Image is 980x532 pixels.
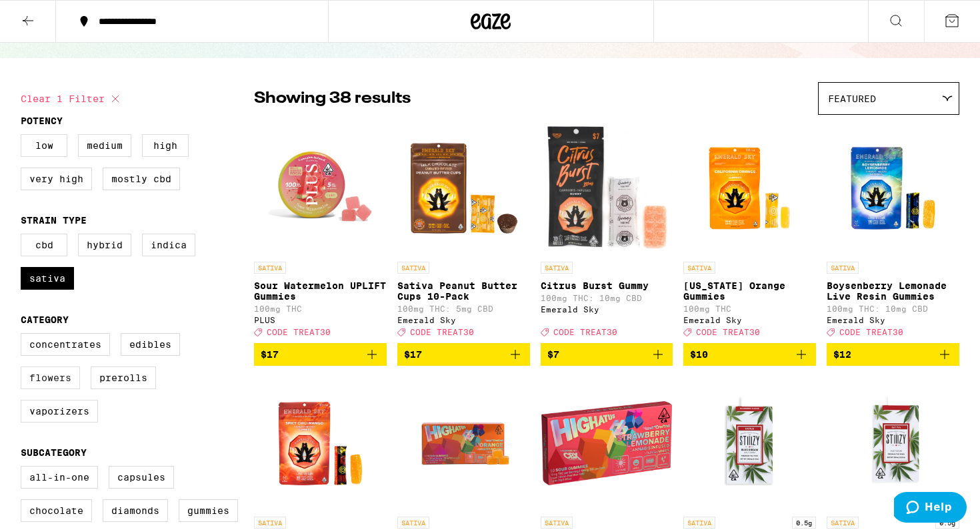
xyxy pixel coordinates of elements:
p: 100mg THC: 10mg CBD [541,294,673,302]
p: Boysenberry Lemonade Live Resin Gummies [827,280,959,302]
span: CODE TREAT30 [696,328,760,336]
img: Emerald Sky - Boysenberry Lemonade Live Resin Gummies [827,121,959,255]
span: Featured [828,93,876,104]
label: Flowers [21,366,80,389]
label: Prerolls [91,366,156,389]
div: Emerald Sky [827,316,959,324]
p: SATIVA [683,517,715,529]
label: Gummies [179,499,238,522]
div: Emerald Sky [683,316,816,324]
span: CODE TREAT30 [553,328,617,336]
a: Open page for Sour Watermelon UPLIFT Gummies from PLUS [254,121,387,343]
p: SATIVA [827,517,859,529]
p: Showing 38 results [254,87,411,110]
img: STIIIZY - OG - Blue Dream - 0.5g [683,376,816,510]
img: Emerald Sky - Sativa Peanut Butter Cups 10-Pack [397,121,530,255]
button: Add to bag [254,343,387,366]
button: Clear 1 filter [21,82,123,115]
span: $7 [547,349,559,360]
p: SATIVA [827,262,859,274]
a: Open page for Boysenberry Lemonade Live Resin Gummies from Emerald Sky [827,121,959,343]
p: SATIVA [254,517,286,529]
a: Open page for Sativa Peanut Butter Cups 10-Pack from Emerald Sky [397,121,530,343]
img: Highatus Powered by Cannabiotix - Strawberry Lemonade Sour Gummies [541,376,673,510]
p: 100mg THC: 10mg CBD [827,304,959,313]
label: All-In-One [21,466,98,489]
p: Sour Watermelon UPLIFT Gummies [254,280,387,302]
legend: Potency [21,115,63,126]
label: Vaporizers [21,400,98,423]
label: Medium [78,134,131,157]
label: Indica [142,234,195,256]
p: Citrus Burst Gummy [541,280,673,291]
p: SATIVA [541,517,573,529]
p: 100mg THC: 5mg CBD [397,304,530,313]
a: Open page for Citrus Burst Gummy from Emerald Sky [541,121,673,343]
p: SATIVA [541,262,573,274]
div: Emerald Sky [397,316,530,324]
button: Add to bag [541,343,673,366]
span: CODE TREAT30 [410,328,474,336]
span: $10 [690,349,708,360]
p: 100mg THC [254,304,387,313]
span: CODE TREAT30 [839,328,903,336]
label: Sativa [21,267,74,290]
img: PLUS - Sour Watermelon UPLIFT Gummies [254,121,387,255]
label: Low [21,134,67,157]
img: Emerald Sky - California Orange Gummies [683,121,816,255]
label: Very High [21,168,92,190]
p: SATIVA [683,262,715,274]
legend: Strain Type [21,215,87,226]
img: Emerald Sky - Spicy Chili Mango Live Resin Gummies [254,376,387,510]
label: Edibles [121,333,180,356]
a: Open page for California Orange Gummies from Emerald Sky [683,121,816,343]
label: Concentrates [21,333,110,356]
legend: Subcategory [21,447,87,458]
img: Emerald Sky - Citrus Burst Gummy [541,121,673,255]
button: Add to bag [397,343,530,366]
legend: Category [21,314,69,325]
label: Hybrid [78,234,131,256]
label: Chocolate [21,499,92,522]
label: CBD [21,234,67,256]
img: STIIIZY - OG - Orange Sunset - 0.5g [827,376,959,510]
button: Add to bag [827,343,959,366]
p: Sativa Peanut Butter Cups 10-Pack [397,280,530,302]
span: $17 [404,349,422,360]
p: SATIVA [397,262,429,274]
div: PLUS [254,316,387,324]
p: 100mg THC [683,304,816,313]
label: Diamonds [103,499,168,522]
div: Emerald Sky [541,305,673,314]
button: Add to bag [683,343,816,366]
label: Mostly CBD [103,168,180,190]
label: High [142,134,189,157]
p: [US_STATE] Orange Gummies [683,280,816,302]
span: CODE TREAT30 [267,328,331,336]
p: 0.5g [792,517,816,529]
p: SATIVA [397,517,429,529]
p: SATIVA [254,262,286,274]
iframe: Opens a widget where you can find more information [894,492,967,525]
label: Capsules [109,466,174,489]
span: $12 [833,349,851,360]
img: Highatus Powered by Cannabiotix - L'Orange Sour Gummies [397,376,530,510]
span: $17 [261,349,279,360]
